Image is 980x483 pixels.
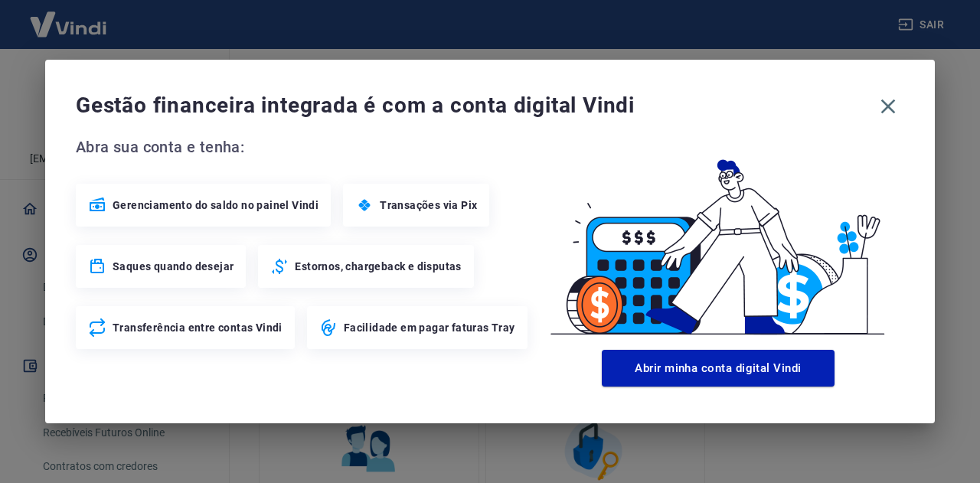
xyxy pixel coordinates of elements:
span: Facilidade em pagar faturas Tray [344,320,515,335]
span: Gerenciamento do saldo no painel Vindi [113,197,318,213]
span: Abra sua conta e tenha: [76,135,532,159]
span: Transferência entre contas Vindi [113,320,283,335]
img: Good Billing [532,135,904,344]
span: Saques quando desejar [113,259,234,274]
span: Gestão financeira integrada é com a conta digital Vindi [76,90,872,121]
span: Estornos, chargeback e disputas [295,259,461,274]
span: Transações via Pix [380,197,477,213]
button: Abrir minha conta digital Vindi [602,350,835,387]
